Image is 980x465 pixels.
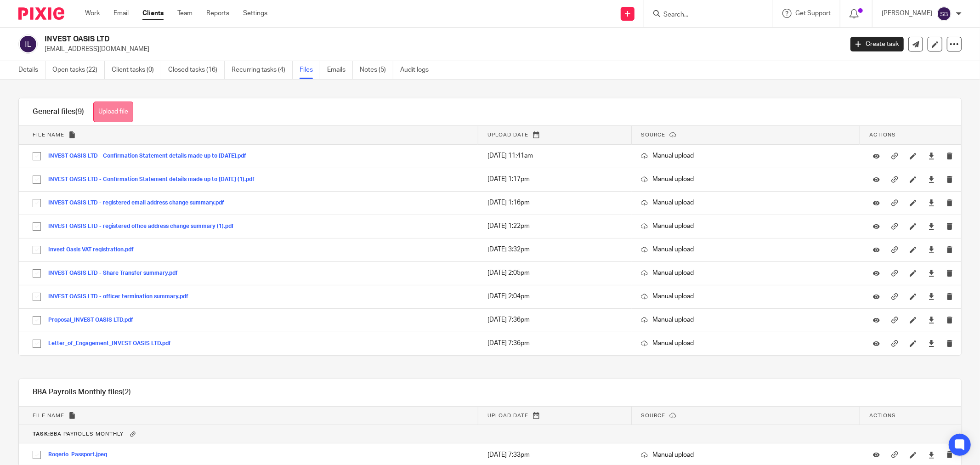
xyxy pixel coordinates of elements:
button: INVEST OASIS LTD - registered office address change summary (1).pdf [48,223,241,230]
a: Download [928,315,935,324]
input: Select [28,446,45,464]
a: Audit logs [400,61,436,79]
a: Download [928,292,935,301]
a: Email [113,9,129,18]
a: Files [300,61,320,79]
a: Work [85,9,100,18]
p: [EMAIL_ADDRESS][DOMAIN_NAME] [45,45,837,54]
p: Manual upload [641,198,851,207]
span: (2) [122,388,131,396]
a: Team [177,9,193,18]
p: Manual upload [641,339,851,348]
input: Select [28,288,45,306]
span: File name [33,132,64,137]
span: Source [641,132,665,137]
button: INVEST OASIS LTD - Confirmation Statement details made up to [DATE] (1).pdf [48,176,261,183]
button: Letter_of_Engagement_INVEST OASIS LTD.pdf [48,340,178,347]
a: Download [928,151,935,160]
input: Select [28,147,45,165]
p: Manual upload [641,315,851,324]
p: [DATE] 2:05pm [487,268,623,278]
p: [DATE] 7:36pm [487,339,623,348]
input: Select [28,335,45,352]
img: svg%3E [937,6,952,21]
button: INVEST OASIS LTD - Confirmation Statement details made up to [DATE].pdf [48,153,253,159]
a: Open tasks (22) [52,61,105,79]
a: Reports [206,9,229,18]
a: Recurring tasks (4) [232,61,293,79]
span: Actions [869,413,896,418]
p: Manual upload [641,151,851,160]
input: Select [28,218,45,235]
p: [DATE] 1:17pm [487,175,623,184]
b: Task: [33,431,50,437]
a: Download [928,175,935,184]
span: Upload date [487,413,528,418]
p: Manual upload [641,450,851,459]
button: INVEST OASIS LTD - Share Transfer summary.pdf [48,270,185,277]
p: Manual upload [641,292,851,301]
span: Get Support [795,10,831,17]
p: Manual upload [641,268,851,278]
h2: INVEST OASIS LTD [45,34,678,44]
p: [PERSON_NAME] [882,9,932,18]
button: Invest Oasis VAT registration.pdf [48,247,141,253]
p: Manual upload [641,221,851,231]
h1: General files [33,107,84,117]
button: INVEST OASIS LTD - officer termination summary.pdf [48,294,195,300]
span: Actions [869,132,896,137]
span: File name [33,413,64,418]
p: Manual upload [641,245,851,254]
a: Closed tasks (16) [168,61,225,79]
a: Create task [850,37,904,51]
span: (9) [75,108,84,115]
a: Emails [327,61,353,79]
a: Download [928,221,935,231]
p: Manual upload [641,175,851,184]
a: Client tasks (0) [112,61,161,79]
a: Download [928,268,935,278]
a: Download [928,450,935,459]
button: Rogerio_Passport.jpeg [48,452,114,458]
img: svg%3E [18,34,38,54]
a: Notes (5) [360,61,393,79]
p: [DATE] 7:33pm [487,450,623,459]
button: Proposal_INVEST OASIS LTD.pdf [48,317,140,323]
input: Search [663,11,745,19]
a: Download [928,339,935,348]
a: Download [928,198,935,207]
input: Select [28,241,45,259]
span: Upload date [487,132,528,137]
p: [DATE] 11:41am [487,151,623,160]
h1: BBA Payrolls Monthly files [33,387,131,397]
p: [DATE] 3:32pm [487,245,623,254]
a: Settings [243,9,267,18]
p: [DATE] 7:36pm [487,315,623,324]
a: Clients [142,9,164,18]
img: Pixie [18,7,64,20]
p: [DATE] 2:04pm [487,292,623,301]
input: Select [28,265,45,282]
span: Source [641,413,665,418]
a: Download [928,245,935,254]
a: Details [18,61,45,79]
input: Select [28,171,45,188]
input: Select [28,194,45,212]
p: [DATE] 1:16pm [487,198,623,207]
button: INVEST OASIS LTD - registered email address change summary.pdf [48,200,231,206]
p: [DATE] 1:22pm [487,221,623,231]
button: Upload file [93,102,133,122]
span: BBA Payrolls Monthly [33,431,124,437]
input: Select [28,312,45,329]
